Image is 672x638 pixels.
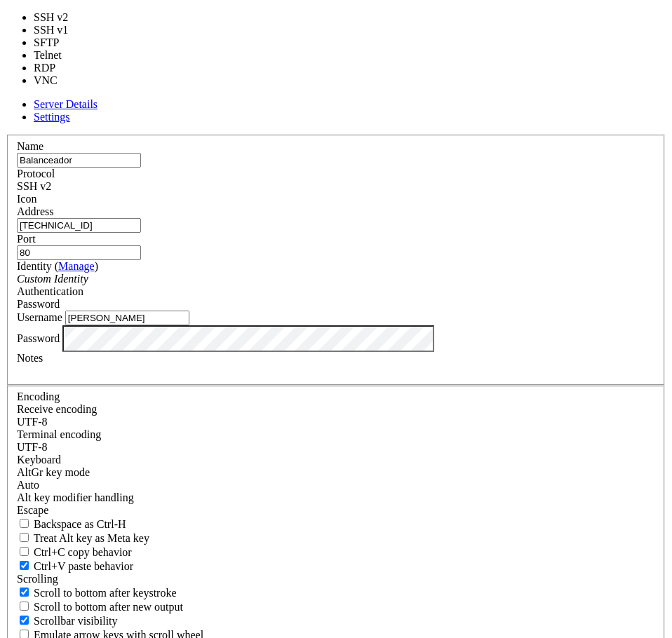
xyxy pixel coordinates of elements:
[17,285,83,297] label: Authentication
[17,532,149,544] label: Whether the Alt key acts as a Meta key or as a distinct Alt key.
[34,518,126,530] span: Backspace as Ctrl-H
[20,547,29,556] input: Ctrl+C copy behavior
[17,504,48,516] span: Escape
[17,573,58,585] label: Scrolling
[17,441,48,453] span: UTF-8
[17,273,88,285] i: Custom Identity
[17,504,655,517] div: Escape
[17,615,118,627] label: The vertical scrollbar mode.
[20,533,29,542] input: Treat Alt key as Meta key
[34,98,98,110] a: Server Details
[17,168,55,179] label: Protocol
[17,311,62,323] label: Username
[34,24,85,36] li: SSH v1
[17,233,36,245] label: Port
[17,332,60,344] label: Password
[34,560,133,572] span: Ctrl+V paste behavior
[17,352,43,364] label: Notes
[17,479,655,491] div: Auto
[34,11,85,24] li: SSH v2
[17,428,101,440] label: The default terminal encoding. ISO-2022 enables character map translations (like graphics maps). ...
[17,479,39,491] span: Auto
[17,466,90,478] label: Set the expected encoding for data received from the host. If the encodings do not match, visual ...
[20,602,29,611] input: Scroll to bottom after new output
[58,260,95,272] a: Manage
[17,153,141,168] input: Server Name
[17,205,53,217] label: Address
[17,140,43,152] label: Name
[17,416,48,428] span: UTF-8
[17,518,126,530] label: If true, the backspace should send BS ('\x08', aka ^H). Otherwise the backspace key should send '...
[34,546,132,558] span: Ctrl+C copy behavior
[34,587,177,599] span: Scroll to bottom after keystroke
[17,260,98,272] label: Identity
[34,601,183,613] span: Scroll to bottom after new output
[17,218,141,233] input: Host Name or IP
[17,273,655,285] div: Custom Identity
[17,298,655,311] div: Password
[17,491,134,503] label: Controls how the Alt key is handled. Escape: Send an ESC prefix. 8-Bit: Add 128 to the typed char...
[17,391,60,402] label: Encoding
[17,416,655,428] div: UTF-8
[17,298,60,310] span: Password
[6,6,489,18] x-row: Connection timed out
[34,615,118,627] span: Scrollbar visibility
[17,180,51,192] span: SSH v2
[17,245,141,260] input: Port Number
[17,546,132,558] label: Ctrl-C copies if true, send ^C to host if false. Ctrl-Shift-C sends ^C to host if true, copies if...
[17,601,183,613] label: Scroll to bottom after new output.
[20,616,29,625] input: Scrollbar visibility
[34,36,85,49] li: SFTP
[17,441,655,454] div: UTF-8
[20,588,29,597] input: Scroll to bottom after keystroke
[17,180,655,193] div: SSH v2
[17,587,177,599] label: Whether to scroll to the bottom on any keystroke.
[20,519,29,528] input: Backspace as Ctrl-H
[17,560,133,572] label: Ctrl+V pastes if true, sends ^V to host if false. Ctrl+Shift+V sends ^V to host if true, pastes i...
[17,454,61,466] label: Keyboard
[34,111,70,123] a: Settings
[34,532,149,544] span: Treat Alt key as Meta key
[6,18,11,29] div: (0, 1)
[34,74,85,87] li: VNC
[17,193,36,205] label: Icon
[55,260,98,272] span: ( )
[17,403,97,415] label: Set the expected encoding for data received from the host. If the encodings do not match, visual ...
[65,311,189,325] input: Login Username
[20,561,29,570] input: Ctrl+V paste behavior
[34,49,85,62] li: Telnet
[34,62,85,74] li: RDP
